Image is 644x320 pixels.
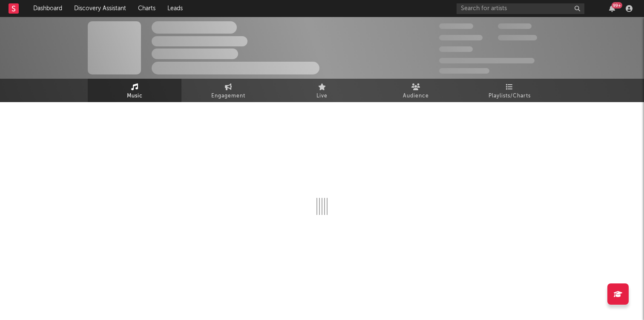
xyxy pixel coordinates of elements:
[181,79,275,102] a: Engagement
[127,91,143,101] span: Music
[211,91,245,101] span: Engagement
[498,23,532,29] span: 100.000
[369,79,463,102] a: Audience
[609,5,615,12] button: 99+
[498,35,537,40] span: 1.000.000
[275,79,369,102] a: Live
[439,68,489,74] span: Jump Score: 85.0
[439,58,535,63] span: 50.000.000 Monthly Listeners
[439,23,473,29] span: 300.000
[403,91,429,101] span: Audience
[88,79,181,102] a: Music
[463,79,556,102] a: Playlists/Charts
[457,3,584,14] input: Search for artists
[489,91,531,101] span: Playlists/Charts
[439,35,483,40] span: 50.000.000
[612,2,622,9] div: 99 +
[439,46,473,52] span: 100.000
[316,91,328,101] span: Live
